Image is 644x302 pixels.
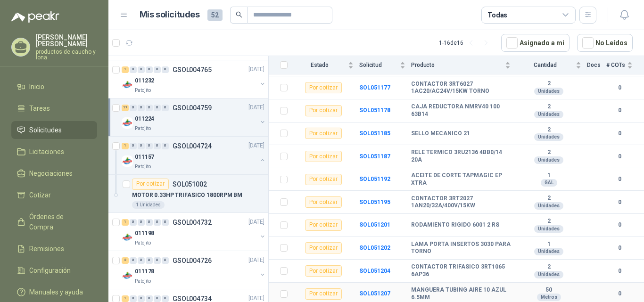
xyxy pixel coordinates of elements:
a: Cotizar [11,186,97,204]
a: SOL051207 [359,290,390,297]
div: 0 [138,257,145,264]
span: Cantidad [516,62,574,68]
th: # COTs [606,56,644,74]
p: GSOL004734 [173,295,212,302]
p: Patojito [135,278,151,285]
div: 0 [162,295,169,302]
b: 0 [606,106,633,115]
div: Unidades [534,248,563,255]
b: CONTACTOR 3RT6027 1AC20/AC24V/15KW TORNO [411,81,511,95]
div: Por cotizar [305,220,342,231]
button: No Leídos [577,34,633,52]
div: 1 - 16 de 16 [439,35,494,50]
div: 2 [122,257,129,264]
div: 0 [146,143,153,149]
b: 1 [516,241,581,248]
b: MANGUERA TUBING AIRE 10 AZUL 6.5MM [411,286,511,301]
div: 0 [130,143,137,149]
div: 0 [154,66,161,73]
div: 0 [146,295,153,302]
a: 1 0 0 0 0 0 GSOL004765[DATE] Company Logo011232Patojito [122,64,266,94]
div: 0 [138,143,145,149]
a: 17 0 0 0 0 0 GSOL004759[DATE] Company Logo011224Patojito [122,102,266,132]
div: 0 [138,219,145,226]
b: CONTACTOR 3RT2027 1AN20/32A/400V/15KW [411,195,511,210]
span: 52 [207,9,223,21]
a: Licitaciones [11,143,97,161]
b: 2 [516,218,581,225]
b: SOL051178 [359,107,390,114]
span: Tareas [29,103,50,114]
a: Tareas [11,99,97,117]
p: 011224 [135,114,154,123]
b: SOL051177 [359,84,390,91]
p: [DATE] [248,218,264,227]
span: search [236,11,242,18]
b: 0 [606,152,633,161]
div: 0 [130,219,137,226]
div: 0 [130,257,137,264]
p: GSOL004724 [173,143,212,149]
b: 0 [606,175,633,184]
a: SOL051195 [359,199,390,205]
b: LAMA PORTA INSERTOS 3030 PARA TORNO [411,241,511,255]
div: 1 [122,219,129,226]
div: Unidades [534,133,563,141]
div: 0 [146,66,153,73]
p: [DATE] [248,65,264,74]
div: 0 [162,105,169,111]
p: GSOL004726 [173,257,212,264]
b: RODAMIENTO RIGIDO 6001 2 RS [411,221,499,229]
b: ACEITE DE CORTE TAPMAGIC EP XTRA [411,172,511,187]
h1: Mis solicitudes [140,8,200,22]
p: [PERSON_NAME] [PERSON_NAME] [36,34,97,47]
div: Unidades [534,156,563,164]
b: SOL051204 [359,268,390,274]
div: Por cotizar [305,174,342,185]
b: 0 [606,220,633,229]
span: Manuales y ayuda [29,287,83,297]
div: 0 [130,66,137,73]
span: Solicitud [359,62,398,68]
a: SOL051202 [359,245,390,251]
b: 0 [606,83,633,92]
div: Por cotizar [305,242,342,253]
a: Configuración [11,261,97,279]
span: Órdenes de Compra [29,212,88,232]
span: Cotizar [29,190,51,200]
span: Solicitudes [29,125,62,135]
div: Por cotizar [305,265,342,277]
th: Cantidad [516,56,587,74]
p: MOTOR 0.33HP TRIFASICO 1800RPM BM [132,191,242,200]
b: CONTACTOR TRIFASICO 3RT1065 6AP36 [411,263,511,278]
div: Por cotizar [305,151,342,162]
span: # COTs [606,62,625,68]
img: Company Logo [122,79,133,90]
div: 0 [162,219,169,226]
img: Company Logo [122,270,133,281]
a: SOL051201 [359,221,390,228]
div: 0 [138,295,145,302]
div: 0 [146,105,153,111]
span: Licitaciones [29,147,64,157]
b: 2 [516,80,581,88]
div: 0 [154,219,161,226]
div: 0 [146,219,153,226]
div: Por cotizar [305,82,342,93]
p: Patojito [135,125,151,132]
div: Unidades [534,225,563,233]
div: 0 [154,257,161,264]
p: productos de caucho y lona [36,49,97,60]
img: Logo peakr [11,11,59,23]
div: 0 [130,105,137,111]
b: 2 [516,126,581,134]
div: Unidades [534,202,563,210]
b: 2 [516,149,581,156]
span: Configuración [29,265,71,276]
div: 0 [162,143,169,149]
div: 0 [138,105,145,111]
div: 0 [154,105,161,111]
